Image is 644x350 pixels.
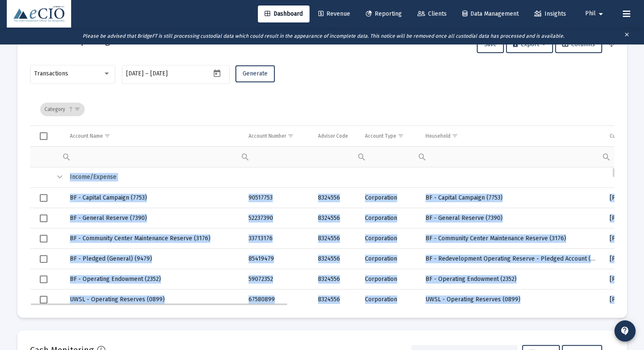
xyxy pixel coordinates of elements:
a: Reporting [359,6,409,22]
td: Column Household [420,126,604,146]
div: Data grid toolbar [40,93,608,125]
button: Columns [555,36,602,53]
td: Corporation [359,269,420,289]
td: 85419479 [243,249,312,269]
a: Insights [528,6,573,22]
span: Generate [243,70,268,77]
div: Select row [40,214,47,222]
input: Start date [126,70,144,77]
mat-icon: arrow_drop_down [596,6,606,22]
td: BF - Capital Campaign (7753) [64,188,243,208]
span: Show filter options for column 'undefined' [74,106,80,112]
div: Category [40,103,85,116]
td: Column Account Number [243,126,312,146]
td: Column Account Name [64,126,243,146]
td: 59072352 [243,269,312,289]
div: Custodian [610,133,633,139]
div: Select row [40,255,47,263]
i: Please be advised that BridgeFT is still processing custodial data which could result in the appe... [83,33,564,39]
div: Household [426,133,451,139]
td: 8324556 [312,249,359,269]
div: Account Type [365,133,396,139]
td: 8324556 [312,289,359,310]
button: Save [477,36,504,53]
span: Data Management [462,10,519,17]
td: 67580899 [243,289,312,310]
span: Transactions [34,70,68,77]
td: Corporation [359,249,420,269]
td: Filter cell [359,146,420,167]
td: BF - Operating Endowment (2352) [64,269,243,289]
span: Reporting [366,10,402,17]
td: 8324556 [312,208,359,228]
div: Select row [40,194,47,202]
td: 52237390 [243,208,312,228]
span: Show filter options for column 'Account Name' [104,133,111,139]
div: Account Name [70,133,103,139]
span: Phil [585,10,596,17]
td: BF - Community Center Maintenance Reserve (3176) [64,228,243,249]
span: – [145,70,149,77]
button: Generate [235,65,275,82]
a: Revenue [312,6,357,22]
span: Clients [417,10,447,17]
span: Show filter options for column 'Account Type' [398,133,404,139]
div: Advisor Code [318,133,348,139]
span: Show filter options for column 'Account Number' [287,133,294,139]
td: 33713176 [243,228,312,249]
mat-icon: clear [624,30,630,42]
span: Insights [534,10,566,17]
span: Show filter options for column 'Household' [452,133,458,139]
td: UWSL - Operating Reserves (0899) [420,289,604,310]
img: Dashboard [13,6,65,22]
td: BF - Redevelopment Operating Reserve - Pledged Account (9479) [420,249,604,269]
td: 8324556 [312,188,359,208]
div: Select all [40,132,47,140]
td: BF - General Reserve (7390) [64,208,243,228]
a: Clients [411,6,453,22]
td: Column Advisor Code [312,126,359,146]
div: Account Number [249,133,286,139]
td: 8324556 [312,269,359,289]
td: Collapse [51,167,64,188]
div: Select row [40,296,47,303]
td: BF - Operating Endowment (2352) [420,269,604,289]
div: Select row [40,235,47,242]
td: Column Account Type [359,126,420,146]
td: Corporation [359,228,420,249]
td: Filter cell [420,146,604,167]
td: BF - Community Center Maintenance Reserve (3176) [420,228,604,249]
mat-icon: contact_support [620,326,630,336]
div: Data grid [30,93,614,305]
td: Corporation [359,289,420,310]
td: BF - General Reserve (7390) [420,208,604,228]
td: 8324556 [312,228,359,249]
a: Dashboard [258,6,310,22]
td: BF - Capital Campaign (7753) [420,188,604,208]
td: Filter cell [243,146,312,167]
button: Export [506,36,553,53]
td: Filter cell [64,146,243,167]
td: BF - Pledged (General) (9479) [64,249,243,269]
span: Dashboard [265,10,303,17]
button: Phil [575,5,616,22]
td: Corporation [359,208,420,228]
button: Open calendar [211,67,223,79]
a: Data Management [456,6,525,22]
td: 90517753 [243,188,312,208]
input: End date [150,70,191,77]
div: Select row [40,275,47,283]
td: Corporation [359,188,420,208]
span: Revenue [318,10,350,17]
td: UWSL - Operating Reserves (0899) [64,289,243,310]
